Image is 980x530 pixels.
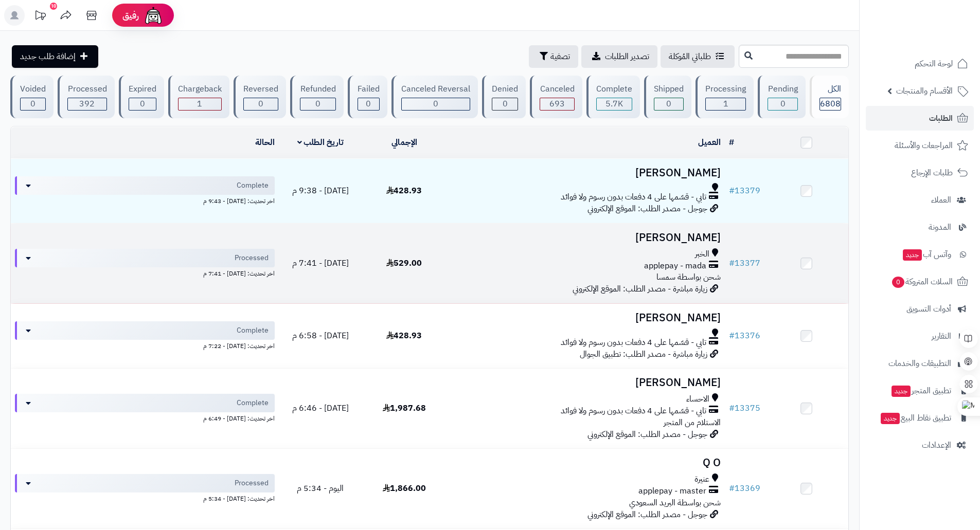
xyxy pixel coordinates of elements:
div: الكل [819,83,841,95]
h3: Q O [450,457,721,469]
a: #13379 [729,185,760,197]
a: Reversed 0 [231,76,288,118]
a: وآتس آبجديد [866,242,974,267]
div: اخر تحديث: [DATE] - 7:22 م [15,340,275,351]
span: زيارة مباشرة - مصدر الطلب: الموقع الإلكتروني [573,283,707,295]
div: Processing [705,83,746,95]
span: 428.93 [386,330,422,342]
a: #13375 [729,402,760,414]
span: # [729,185,735,197]
span: اليوم - 5:34 م [297,482,344,495]
span: التقارير [932,329,951,343]
div: 0 [654,98,683,110]
span: applepay - mada [644,260,706,272]
span: 392 [79,98,95,110]
div: Complete [596,83,632,95]
button: تصفية [529,45,578,68]
h3: [PERSON_NAME] [450,232,721,244]
span: 0 [780,98,786,110]
div: اخر تحديث: [DATE] - 7:41 م [15,267,275,278]
span: Processed [235,478,269,488]
span: # [729,257,735,269]
a: Expired 0 [117,76,166,118]
span: 6808 [820,98,841,110]
h3: [PERSON_NAME] [450,377,721,389]
span: 0 [433,98,438,110]
span: 0 [892,277,904,288]
div: Denied [492,83,518,95]
div: Refunded [300,83,335,95]
a: Pending 0 [756,76,807,118]
div: 5721 [597,98,632,110]
img: logo-2.png [910,8,970,29]
span: التطبيقات والخدمات [888,356,951,371]
a: طلبات الإرجاع [866,160,974,185]
a: تحديثات المنصة [27,5,53,28]
a: تطبيق المتجرجديد [866,378,974,403]
span: إضافة طلب جديد [20,50,76,63]
a: Shipped 0 [642,76,693,118]
span: تابي - قسّمها على 4 دفعات بدون رسوم ولا فوائد [561,405,706,417]
span: أدوات التسويق [906,302,951,316]
span: # [729,402,735,414]
div: 0 [402,98,470,110]
span: 529.00 [386,257,422,269]
span: 0 [258,98,263,110]
span: [DATE] - 6:46 م [292,402,349,414]
div: 392 [68,98,106,110]
span: جديد [892,386,911,397]
a: Canceled Reversal 0 [389,76,480,118]
span: Processed [235,253,269,263]
a: إضافة طلب جديد [12,45,98,68]
span: تصدير الطلبات [605,50,649,63]
span: # [729,330,735,342]
a: Chargeback 1 [166,76,231,118]
a: تطبيق نقاط البيعجديد [866,406,974,430]
a: Failed 0 [346,76,389,118]
div: 693 [540,98,574,110]
span: لوحة التحكم [915,57,953,71]
span: 1,987.68 [383,402,426,414]
span: 0 [140,98,145,110]
span: الخبر [695,248,709,260]
a: Complete 5.7K [584,76,642,118]
a: لوحة التحكم [866,51,974,76]
span: زيارة مباشرة - مصدر الطلب: تطبيق الجوال [580,348,707,360]
span: تطبيق نقاط البيع [880,411,951,425]
div: اخر تحديث: [DATE] - 9:43 م [15,195,275,206]
span: تصفية [550,50,570,63]
span: 1 [723,98,728,110]
div: Shipped [654,83,684,95]
span: [DATE] - 7:41 م [292,257,349,269]
span: 1,866.00 [383,482,426,495]
div: Expired [129,83,156,95]
a: الإجمالي [391,136,417,149]
a: Processed 392 [56,76,116,118]
span: الاستلام من المتجر [664,416,721,429]
div: 1 [706,98,745,110]
span: Complete [237,325,269,336]
a: المراجعات والأسئلة [866,133,974,158]
div: Chargeback [178,83,222,95]
span: جوجل - مصدر الطلب: الموقع الإلكتروني [587,508,707,521]
div: Failed [358,83,380,95]
a: Denied 0 [480,76,528,118]
a: Canceled 693 [528,76,584,118]
span: 0 [666,98,671,110]
a: الحالة [255,136,275,149]
span: الاحساء [686,393,709,405]
span: الإعدادات [922,438,951,452]
span: رفيق [122,9,139,22]
span: تطبيق المتجر [890,383,951,398]
span: الطلبات [929,111,953,125]
h3: [PERSON_NAME] [450,167,721,179]
span: 1 [197,98,202,110]
div: Pending [768,83,797,95]
a: Voided 0 [8,76,56,118]
div: Canceled [540,83,574,95]
span: 0 [366,98,371,110]
div: 1 [179,98,221,110]
span: [DATE] - 9:38 م [292,185,349,197]
div: 0 [21,98,45,110]
span: جوجل - مصدر الطلب: الموقع الإلكتروني [587,428,707,441]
